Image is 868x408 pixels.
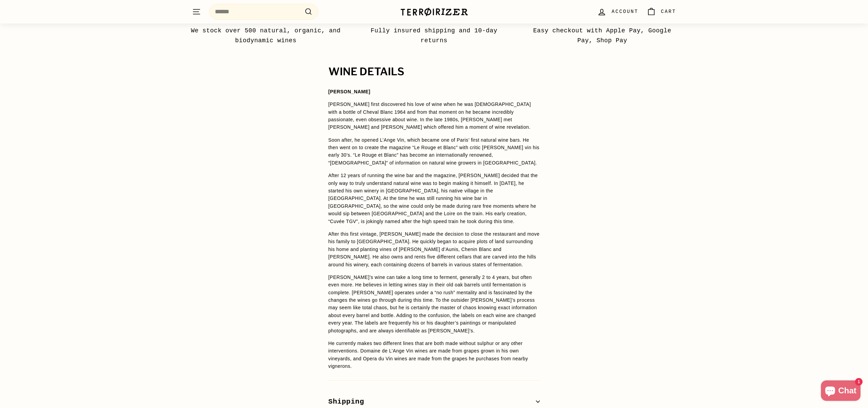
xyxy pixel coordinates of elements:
[328,172,540,225] p: After 12 years of running the wine bar and the magazine, [PERSON_NAME] decided that the only way ...
[328,230,540,268] p: After this first vintage, [PERSON_NAME] made the decision to close the restaurant and move his fa...
[189,26,342,46] p: We stock over 500 natural, organic, and biodynamic wines
[661,8,676,15] span: Cart
[328,273,540,334] p: [PERSON_NAME]’s wine can take a long time to ferment, generally 2 to 4 years, but often even more...
[357,26,511,46] p: Fully insured shipping and 10-day returns
[643,2,680,22] a: Cart
[328,66,540,78] h2: WINE DETAILS
[819,380,863,403] inbox-online-store-chat: Shopify online store chat
[612,8,638,15] span: Account
[328,136,540,167] p: Soon after, he opened L’Ange Vin, which became one of Paris’ first natural wine bars. He then wen...
[328,340,540,370] p: He currently makes two different lines that are both made without sulphur or any other interventi...
[328,100,540,131] p: [PERSON_NAME] first discovered his love of wine when he was [DEMOGRAPHIC_DATA] with a bottle of C...
[593,2,642,22] a: Account
[328,89,370,94] strong: [PERSON_NAME]
[526,26,679,46] p: Easy checkout with Apple Pay, Google Pay, Shop Pay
